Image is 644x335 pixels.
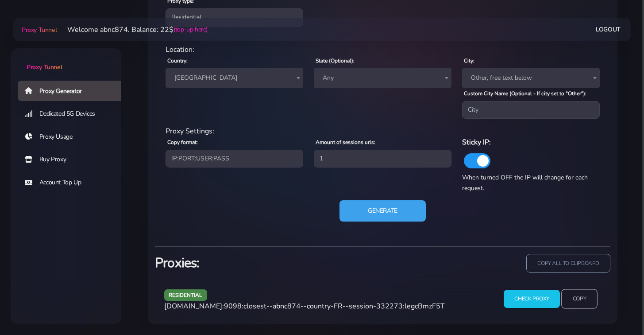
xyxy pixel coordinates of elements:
span: When turned OFF the IP will change for each request. [462,173,588,192]
label: Amount of sessions urls: [316,138,375,146]
span: Any [314,68,451,88]
a: Proxy Usage [18,127,128,147]
label: Copy format: [167,138,198,146]
a: Proxy Tunnel [20,23,57,37]
input: copy all to clipboard [526,254,610,273]
span: Any [319,72,446,84]
h6: Sticky IP: [462,136,600,148]
label: Custom City Name (Optional - If city set to "Other"): [464,90,586,97]
input: Copy [561,289,598,309]
label: State (Optional): [316,57,355,65]
a: Logout [596,21,621,38]
input: City [462,101,600,119]
span: France [171,72,298,84]
label: Country: [167,57,188,65]
span: France [166,68,303,88]
input: Check Proxy [504,290,560,308]
span: Other, free text below [462,68,600,88]
label: City: [464,57,474,65]
span: Proxy Tunnel [22,26,57,34]
div: Location: [160,44,605,55]
span: Other, free text below [467,72,594,84]
span: residential [164,289,208,300]
span: Proxy Tunnel [27,63,62,71]
a: Proxy Generator [18,81,128,101]
a: Buy Proxy [18,149,128,170]
a: Account Top Up [18,172,128,193]
a: Dedicated 5G Devices [18,104,128,124]
li: Welcome abnc874. Balance: 22$ [57,24,208,35]
span: [DOMAIN_NAME]:9098:closest--abnc874--country-FR--session-332273:legcBmzF5T [164,301,445,311]
div: Proxy Settings: [160,126,605,136]
a: Proxy Tunnel [11,48,121,72]
button: Generate [339,200,426,222]
a: (top-up here) [174,25,208,34]
h3: Proxies: [155,254,378,272]
iframe: Webchat Widget [601,292,633,324]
